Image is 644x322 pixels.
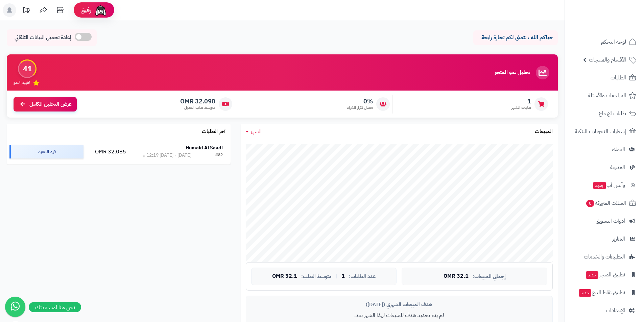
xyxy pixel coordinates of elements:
a: عرض التحليل الكامل [14,97,77,112]
span: 0% [347,98,373,105]
span: الطلبات [611,73,626,82]
span: التطبيقات والخدمات [584,252,625,262]
p: لم يتم تحديد هدف للمبيعات لهذا الشهر بعد. [251,312,547,319]
span: الشهر [251,127,262,135]
a: المراجعات والأسئلة [569,88,640,104]
h3: آخر الطلبات [202,129,225,135]
span: متوسط طلب العميل [180,105,215,110]
a: السلات المتروكة0 [569,195,640,211]
a: وآتس آبجديد [569,177,640,193]
a: الشهر [246,128,262,135]
span: جديد [579,289,591,297]
div: [DATE] - [DATE] 12:19 م [143,152,191,159]
a: الإعدادات [569,302,640,319]
span: تقييم النمو [14,80,30,85]
span: | [336,274,337,279]
span: رفيق [80,6,91,14]
div: هدف المبيعات الشهري ([DATE]) [251,301,547,308]
a: إشعارات التحويلات البنكية [569,123,640,140]
span: معدل تكرار الشراء [347,105,373,110]
span: الأقسام والمنتجات [589,55,626,65]
span: أدوات التسويق [596,216,625,226]
a: الطلبات [569,70,640,86]
span: متوسط الطلب: [301,274,332,279]
span: جديد [586,271,598,279]
a: تطبيق المتجرجديد [569,267,640,283]
span: الإعدادات [606,306,625,315]
span: عدد الطلبات: [349,274,376,279]
span: تطبيق نقاط البيع [578,288,625,297]
td: 32.085 OMR [86,139,135,164]
h3: تحليل نمو المتجر [495,70,530,76]
span: 32.1 OMR [444,273,469,279]
span: طلبات الشهر [511,105,531,110]
span: جديد [593,182,606,189]
span: 0 [586,200,594,207]
div: #82 [215,152,223,159]
span: إشعارات التحويلات البنكية [575,127,626,136]
span: لوحة التحكم [601,37,626,47]
a: تحديثات المنصة [18,3,35,19]
h3: المبيعات [535,129,553,135]
a: طلبات الإرجاع [569,105,640,122]
a: المدونة [569,159,640,175]
span: 32.090 OMR [180,98,215,105]
span: طلبات الإرجاع [599,109,626,118]
span: العملاء [612,145,625,154]
span: وآتس آب [593,180,625,190]
span: 1 [511,98,531,105]
a: التقارير [569,231,640,247]
span: التقارير [612,234,625,244]
span: المدونة [610,163,625,172]
a: تطبيق نقاط البيعجديد [569,284,640,301]
img: ai-face.png [94,3,108,17]
strong: Humaid ALSaadi [186,144,223,151]
span: تطبيق المتجر [585,270,625,279]
div: قيد التنفيذ [9,145,84,158]
a: التطبيقات والخدمات [569,249,640,265]
span: المراجعات والأسئلة [588,91,626,100]
a: العملاء [569,141,640,157]
p: حياكم الله ، نتمنى لكم تجارة رابحة [478,34,553,42]
span: إعادة تحميل البيانات التلقائي [15,34,71,42]
span: عرض التحليل الكامل [29,100,72,108]
span: إجمالي المبيعات: [473,274,506,279]
span: 32.1 OMR [272,273,297,279]
span: السلات المتروكة [586,198,626,208]
a: أدوات التسويق [569,213,640,229]
a: لوحة التحكم [569,34,640,50]
span: 1 [341,273,345,279]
